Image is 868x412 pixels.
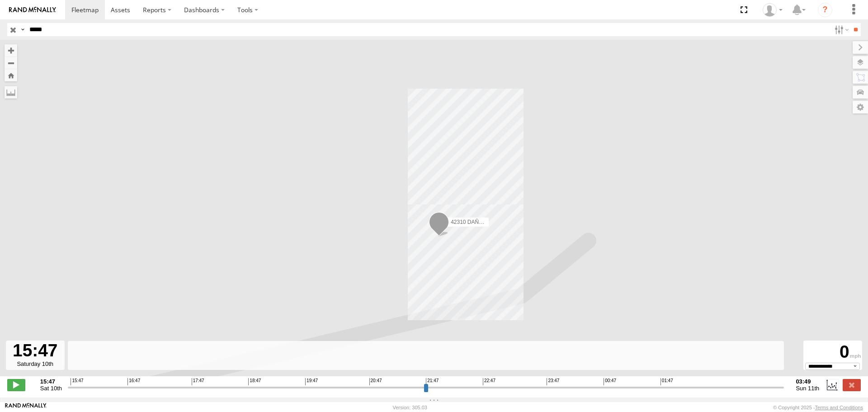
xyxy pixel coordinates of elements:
span: 00:47 [604,378,616,385]
label: Search Query [19,23,26,36]
div: © Copyright 2025 - [773,405,863,410]
div: 0 [805,342,861,363]
div: Caseta Laredo TX [759,3,786,17]
a: Terms and Conditions [815,405,863,410]
span: 16:47 [127,378,140,385]
span: 18:47 [248,378,261,385]
label: Measure [5,86,17,99]
strong: 03:49 [796,378,819,385]
div: Version: 305.03 [393,405,427,410]
button: Zoom out [5,57,17,69]
span: 01:47 [660,378,673,385]
span: 21:47 [426,378,439,385]
span: Sun 11th May 2025 [796,385,819,392]
strong: 15:47 [40,378,62,385]
span: 17:47 [192,378,204,385]
span: 42310 DAÑADO [451,219,491,225]
span: 23:47 [547,378,559,385]
label: Play/Stop [7,379,25,391]
i: ? [818,3,832,17]
a: Visit our Website [5,403,47,412]
label: Map Settings [853,101,868,114]
img: rand-logo.svg [9,7,56,13]
span: 20:47 [369,378,382,385]
button: Zoom in [5,44,17,57]
span: 22:47 [483,378,495,385]
label: Search Filter Options [831,23,850,36]
span: 15:47 [71,378,83,385]
span: 19:47 [305,378,318,385]
span: Sat 10th May 2025 [40,385,62,392]
label: Close [843,379,861,391]
button: Zoom Home [5,69,17,81]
